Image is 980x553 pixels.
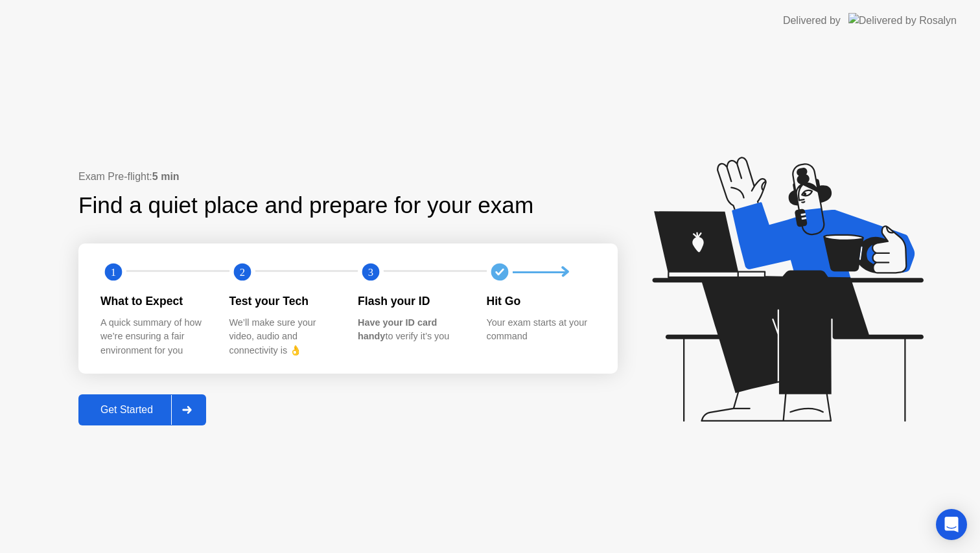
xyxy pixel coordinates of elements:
[358,316,466,344] div: to verify it’s you
[239,266,244,278] text: 2
[78,188,535,223] div: Find a quiet place and prepare for your exam
[358,293,466,310] div: Flash your ID
[229,293,338,310] div: Test your Tech
[487,316,595,344] div: Your exam starts at your command
[111,266,116,278] text: 1
[848,13,957,28] img: Delivered by Rosalyn
[82,404,171,416] div: Get Started
[78,394,206,425] button: Get Started
[152,171,180,182] b: 5 min
[783,13,841,28] div: Delivered by
[368,266,373,278] text: 3
[487,293,595,310] div: Hit Go
[229,316,338,358] div: We’ll make sure your video, audio and connectivity is 👌
[100,293,209,310] div: What to Expect
[358,317,437,342] b: Have your ID card handy
[78,169,618,185] div: Exam Pre-flight:
[936,509,967,540] div: Open Intercom Messenger
[100,316,209,358] div: A quick summary of how we’re ensuring a fair environment for you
